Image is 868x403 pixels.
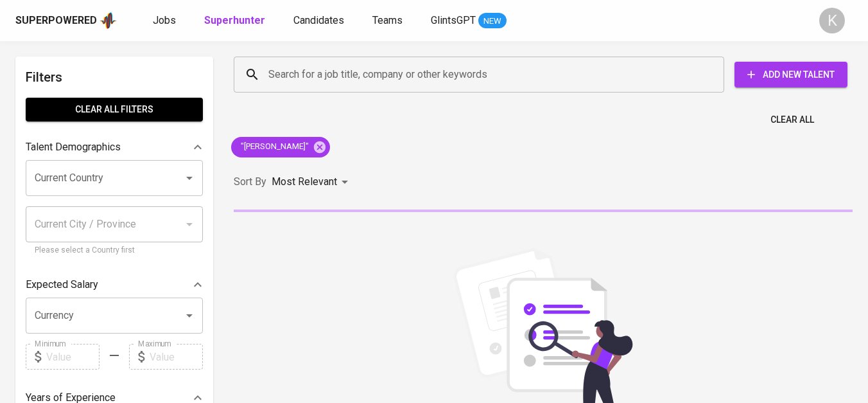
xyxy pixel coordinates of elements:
[272,170,352,194] div: Most Relevant
[293,13,347,29] a: Candidates
[204,14,265,26] b: Superhunter
[272,174,337,190] p: Most Relevant
[46,344,100,370] input: Value
[293,14,344,26] span: Candidates
[819,8,845,33] div: K
[100,11,117,30] img: app logo
[35,244,194,257] p: Please select a Country first
[153,14,176,26] span: Jobs
[26,272,203,298] div: Expected Salary
[15,11,117,30] a: Superpoweredapp logo
[153,13,178,29] a: Jobs
[231,137,330,157] div: "[PERSON_NAME]"
[431,14,476,26] span: GlintsGPT
[372,13,405,29] a: Teams
[26,277,98,292] p: Expected Salary
[372,14,403,26] span: Teams
[180,169,198,187] button: Open
[26,98,203,121] button: Clear All filters
[765,108,819,132] button: Clear All
[431,13,507,29] a: GlintsGPT NEW
[745,67,837,83] span: Add New Talent
[231,141,317,153] span: "[PERSON_NAME]"
[478,15,507,28] span: NEW
[26,139,121,155] p: Talent Demographics
[26,67,203,87] h6: Filters
[180,307,198,325] button: Open
[734,62,847,87] button: Add New Talent
[770,112,814,128] span: Clear All
[36,102,193,118] span: Clear All filters
[150,344,203,370] input: Value
[26,134,203,160] div: Talent Demographics
[204,13,268,29] a: Superhunter
[15,13,97,28] div: Superpowered
[234,174,266,190] p: Sort By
